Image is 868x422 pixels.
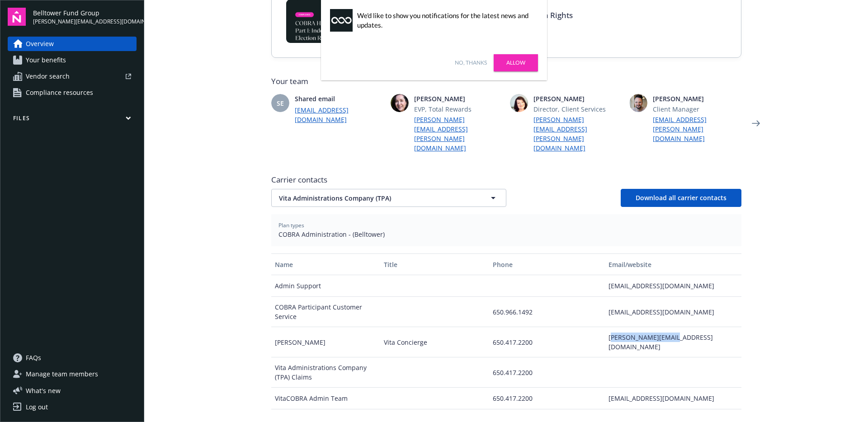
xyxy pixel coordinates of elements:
span: Vita Administrations Company (TPA) [279,193,467,203]
span: Director, Client Services [533,104,622,114]
div: [EMAIL_ADDRESS][DOMAIN_NAME] [605,297,741,327]
span: Shared email [295,94,383,103]
button: Vita Administrations Company (TPA) [271,189,506,207]
span: [PERSON_NAME][EMAIL_ADDRESS][DOMAIN_NAME] [33,18,137,26]
div: Admin Support [271,275,380,297]
a: FAQs [8,351,137,365]
div: 650.417.2200 [489,327,605,357]
div: Log out [26,400,48,414]
span: [PERSON_NAME] [414,94,503,103]
button: Download all carrier contacts [621,189,741,207]
img: photo [510,94,528,112]
button: Files [8,114,137,126]
a: Allow [494,54,538,71]
span: Your benefits [26,53,66,67]
img: photo [629,94,647,112]
div: [EMAIL_ADDRESS][DOMAIN_NAME] [605,388,741,409]
span: FAQs [26,351,41,365]
span: Carrier contacts [271,174,741,185]
span: [PERSON_NAME] [653,94,741,103]
span: EVP, Total Rewards [414,104,503,114]
a: Overview [8,37,137,51]
div: Title [384,260,486,269]
div: Email/website [609,260,737,269]
button: Phone [489,253,605,275]
a: Compliance resources [8,85,137,100]
div: Name [275,260,377,269]
span: Manage team members [26,367,98,381]
div: 650.417.2200 [489,388,605,409]
span: Overview [26,37,54,51]
div: VitaCOBRA Admin Team [271,388,380,409]
span: [PERSON_NAME] [533,94,622,103]
div: 650.417.2200 [489,357,605,388]
a: [EMAIL_ADDRESS][PERSON_NAME][DOMAIN_NAME] [653,115,741,143]
button: Title [380,253,489,275]
a: Next [749,116,763,131]
div: 650.966.1492 [489,297,605,327]
span: Client Manager [653,104,741,114]
span: COBRA Administration - (Belltower) [278,230,734,239]
button: Name [271,253,380,275]
span: What ' s new [26,386,61,395]
div: Vita Concierge [380,327,489,357]
span: Vendor search [26,69,70,84]
a: No, thanks [455,59,487,67]
img: navigator-logo.svg [8,8,26,26]
a: [EMAIL_ADDRESS][DOMAIN_NAME] [295,105,383,124]
span: Compliance resources [26,85,93,100]
button: Belltower Fund Group[PERSON_NAME][EMAIL_ADDRESS][DOMAIN_NAME] [33,8,137,26]
a: [PERSON_NAME][EMAIL_ADDRESS][PERSON_NAME][DOMAIN_NAME] [533,115,622,153]
div: [PERSON_NAME] [271,327,380,357]
div: Phone [493,260,601,269]
div: [EMAIL_ADDRESS][DOMAIN_NAME] [605,275,741,297]
span: Your team [271,76,741,87]
span: Download all carrier contacts [636,193,726,202]
img: photo [391,94,409,112]
a: Vendor search [8,69,137,84]
a: [PERSON_NAME][EMAIL_ADDRESS][PERSON_NAME][DOMAIN_NAME] [414,115,503,153]
button: Email/website [605,253,741,275]
div: [PERSON_NAME][EMAIL_ADDRESS][DOMAIN_NAME] [605,327,741,357]
a: Manage team members [8,367,137,381]
div: COBRA Participant Customer Service [271,297,380,327]
div: We'd like to show you notifications for the latest news and updates. [357,11,533,30]
button: What's new [8,386,75,395]
span: Plan types [278,221,734,230]
span: Belltower Fund Group [33,8,137,18]
div: Vita Administrations Company (TPA) Claims [271,357,380,388]
span: SE [277,98,284,108]
a: Your benefits [8,53,137,67]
